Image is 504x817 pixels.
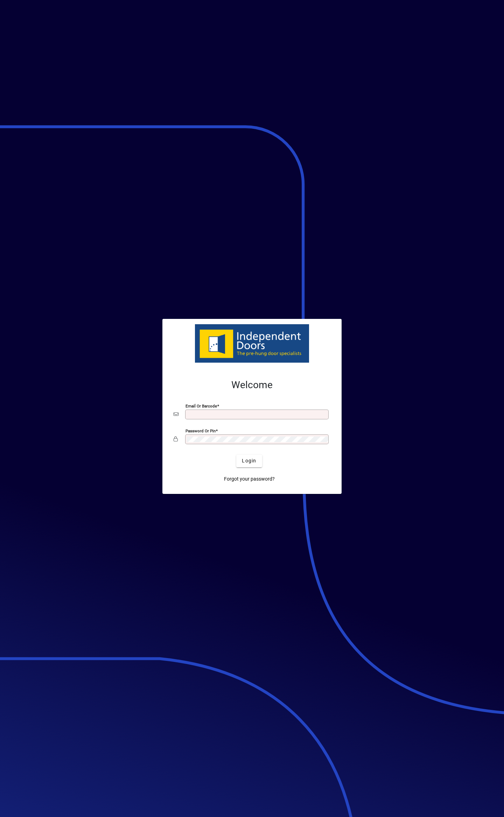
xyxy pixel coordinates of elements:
[185,403,217,408] mat-label: Email or Barcode
[174,379,330,391] h2: Welcome
[236,455,262,467] button: Login
[221,473,278,486] a: Forgot your password?
[224,475,275,483] span: Forgot your password?
[185,428,216,433] mat-label: Password or Pin
[242,457,256,465] span: Login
